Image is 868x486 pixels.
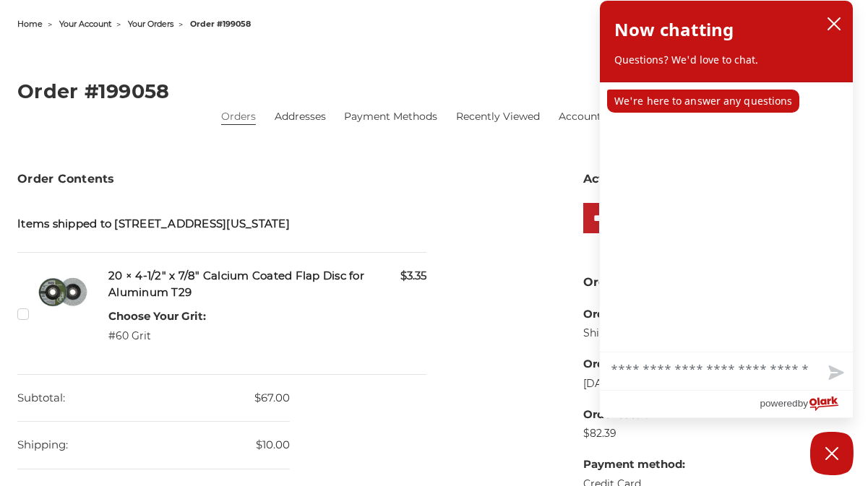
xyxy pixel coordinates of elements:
[583,274,851,291] h3: Order Details
[810,432,854,475] button: Close Chatbox
[822,13,846,35] button: close chatbox
[583,170,851,188] h3: Actions
[583,326,685,341] dd: Shipped
[456,109,540,124] a: Recently Viewed
[583,356,685,373] dt: Order date:
[108,329,206,344] dd: #60 Grit
[17,375,290,422] dd: $67.00
[607,90,799,113] p: We're here to answer any questions
[17,422,290,469] dd: $10.00
[817,357,853,390] button: Send message
[17,82,851,101] h2: Order #199058
[583,306,685,323] dt: Order status:
[614,15,734,44] h2: Now chatting
[583,426,685,441] dd: $82.39
[344,109,437,124] a: Payment Methods
[614,53,838,67] p: Questions? We'd love to chat.
[17,422,68,469] dt: Shipping:
[17,19,43,29] a: home
[559,109,647,124] a: Account Settings
[17,170,426,188] h3: Order Contents
[600,82,853,352] div: chat
[583,407,685,423] dt: Order total:
[760,391,853,417] a: Powered by Olark
[583,456,685,473] dt: Payment method:
[108,268,426,300] h5: 20 × 4-1/2" x 7/8" Calcium Coated Flap Disc for Aluminum T29
[275,109,326,124] a: Addresses
[38,268,88,318] img: BHA 4-1/2 Inch Flap Disc for Aluminum
[190,19,251,29] span: order #199058
[760,394,797,412] span: powered
[59,19,111,29] a: your account
[17,216,426,233] h5: Items shipped to [STREET_ADDRESS][US_STATE]
[108,308,206,325] dt: Choose Your Grit:
[221,109,256,124] a: Orders
[400,268,426,285] span: $3.35
[128,19,173,29] a: your orders
[17,375,65,422] dt: Subtotal:
[798,394,808,412] span: by
[583,376,685,391] dd: [DATE]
